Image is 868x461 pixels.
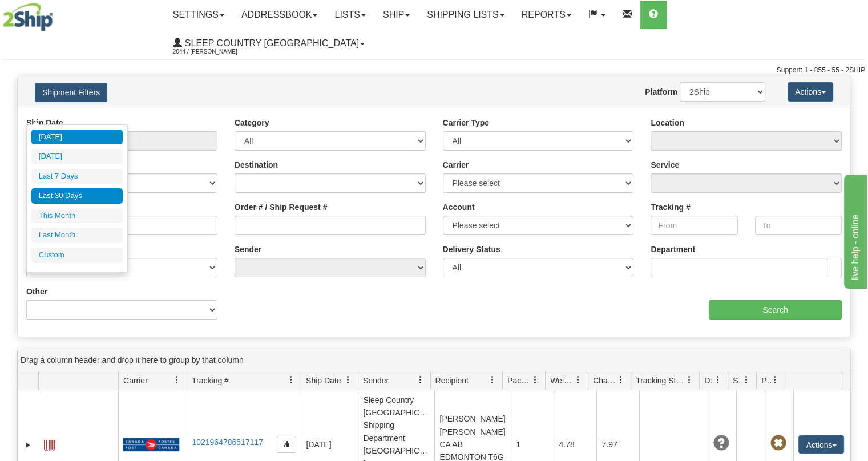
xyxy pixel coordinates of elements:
label: Carrier Type [443,117,489,128]
a: Delivery Status filter column settings [708,370,728,390]
label: Service [651,159,679,171]
li: Last 7 Days [31,169,123,184]
span: Sender [363,375,389,386]
a: Carrier filter column settings [167,370,187,390]
span: Tracking Status [636,375,685,386]
a: Ship Date filter column settings [338,370,358,390]
span: Packages [507,375,531,386]
span: Carrier [123,375,148,386]
button: Actions [788,82,833,102]
a: Recipient filter column settings [483,370,502,390]
label: Carrier [443,159,469,171]
div: Support: 1 - 855 - 55 - 2SHIP [3,66,865,75]
img: logo2044.jpg [3,3,53,31]
a: Pickup Status filter column settings [765,370,785,390]
span: Pickup Status [761,375,771,386]
button: Shipment Filters [35,83,107,102]
span: Ship Date [306,375,341,386]
a: Charge filter column settings [611,370,631,390]
a: Shipping lists [418,1,512,29]
li: This Month [31,208,123,224]
li: [DATE] [31,149,123,164]
label: Platform [645,86,677,98]
span: Weight [550,375,574,386]
label: Other [26,286,47,297]
li: Last 30 Days [31,188,123,204]
label: Location [651,117,684,128]
label: Sender [235,244,261,255]
iframe: chat widget [842,172,867,289]
img: 20 - Canada Post [123,438,179,452]
a: Sleep Country [GEOGRAPHIC_DATA] 2044 / [PERSON_NAME] [164,29,373,58]
label: Category [235,117,269,128]
label: Department [651,244,695,255]
label: Ship Date [26,117,63,128]
span: 2044 / [PERSON_NAME] [173,46,259,58]
a: 1021964786517117 [192,438,263,447]
a: Label [44,435,55,453]
a: Packages filter column settings [526,370,545,390]
label: Destination [235,159,278,171]
span: Recipient [435,375,469,386]
a: Weight filter column settings [568,370,588,390]
span: Charge [593,375,617,386]
input: To [755,216,842,235]
input: From [651,216,737,235]
a: Reports [513,1,580,29]
button: Copy to clipboard [277,436,296,453]
label: Account [443,201,475,213]
span: Shipment Issues [733,375,742,386]
li: [DATE] [31,130,123,145]
a: Ship [374,1,418,29]
a: Addressbook [233,1,326,29]
label: Order # / Ship Request # [235,201,328,213]
div: live help - online [9,7,106,21]
span: Unknown [713,435,729,451]
li: Last Month [31,228,123,243]
span: Pickup Not Assigned [770,435,786,451]
a: Tracking Status filter column settings [680,370,699,390]
label: Tracking # [651,201,690,213]
a: Tracking # filter column settings [281,370,301,390]
a: Lists [326,1,374,29]
span: Delivery Status [704,375,714,386]
a: Sender filter column settings [411,370,430,390]
input: Search [709,300,842,320]
a: Expand [22,439,34,451]
a: Settings [164,1,233,29]
button: Actions [798,435,844,454]
div: grid grouping header [18,349,850,371]
li: Custom [31,248,123,263]
span: Tracking # [192,375,229,386]
label: Delivery Status [443,244,500,255]
a: Shipment Issues filter column settings [737,370,756,390]
span: Sleep Country [GEOGRAPHIC_DATA] [182,38,359,48]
